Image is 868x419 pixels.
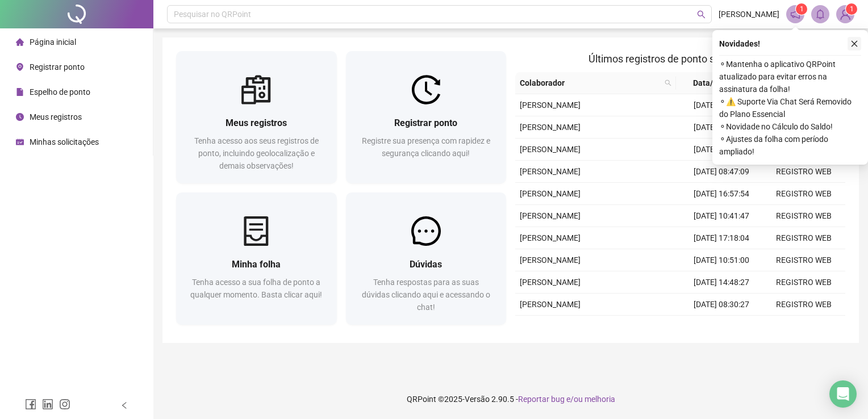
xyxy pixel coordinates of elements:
span: Registre sua presença com rapidez e segurança clicando aqui! [362,136,490,158]
td: [DATE] 17:18:04 [681,227,763,249]
span: [PERSON_NAME] [520,233,581,242]
span: file [16,88,24,96]
td: [DATE] 08:30:27 [681,294,763,316]
span: [PERSON_NAME] [520,278,581,287]
td: REGISTRO WEB [763,183,845,205]
td: [DATE] 16:57:54 [681,183,763,205]
span: [PERSON_NAME] [520,123,581,132]
img: 88759 [837,6,854,23]
td: REGISTRO WEB [763,227,845,249]
span: Meus registros [226,118,287,128]
span: Minhas solicitações [30,137,99,146]
span: facebook [25,399,36,410]
span: Data/Hora [681,77,742,89]
div: Open Intercom Messenger [829,380,857,408]
span: Meus registros [30,112,82,121]
td: REGISTRO WEB [763,205,845,227]
footer: QRPoint © 2025 - 2.90.5 - [153,379,868,419]
td: REGISTRO WEB [763,271,845,294]
td: [DATE] 11:41:36 [681,116,763,139]
span: Últimos registros de ponto sincronizados [589,53,772,65]
td: [DATE] 10:51:00 [681,249,763,271]
span: Versão [465,395,490,404]
span: [PERSON_NAME] [719,8,779,20]
td: [DATE] 08:47:09 [681,161,763,183]
span: [PERSON_NAME] [520,255,581,265]
span: Página inicial [30,37,76,47]
td: [DATE] 11:42:28 [681,316,763,338]
span: Registrar ponto [30,62,85,72]
span: Registrar ponto [394,118,457,128]
span: Tenha acesso aos seus registros de ponto, incluindo geolocalização e demais observações! [194,136,319,170]
td: [DATE] 10:41:47 [681,205,763,227]
span: Dúvidas [410,259,442,270]
span: 1 [850,5,854,13]
span: environment [16,63,24,71]
span: Espelho de ponto [30,87,90,97]
span: close [850,40,858,48]
span: ⚬ Mantenha o aplicativo QRPoint atualizado para evitar erros na assinatura da folha! [719,58,861,95]
span: home [16,38,24,46]
span: [PERSON_NAME] [520,145,581,154]
a: Minha folhaTenha acesso a sua folha de ponto a qualquer momento. Basta clicar aqui! [176,192,337,325]
span: linkedin [42,399,53,410]
span: instagram [59,399,70,410]
span: schedule [16,138,24,146]
th: Data/Hora [676,72,756,94]
a: Registrar pontoRegistre sua presença com rapidez e segurança clicando aqui! [346,51,507,183]
span: Reportar bug e/ou melhoria [518,395,615,404]
sup: 1 [796,3,807,15]
sup: Atualize o seu contato no menu Meus Dados [846,3,857,15]
span: ⚬ Novidade no Cálculo do Saldo! [719,120,861,133]
span: [PERSON_NAME] [520,100,581,110]
span: ⚬ ⚠️ Suporte Via Chat Será Removido do Plano Essencial [719,95,861,120]
span: notification [790,9,800,19]
span: Tenha respostas para as suas dúvidas clicando aqui e acessando o chat! [362,278,490,312]
span: Minha folha [232,259,281,270]
td: [DATE] 14:33:25 [681,139,763,161]
span: left [120,401,128,409]
span: search [665,79,671,86]
span: [PERSON_NAME] [520,189,581,198]
td: [DATE] 18:44:48 [681,94,763,116]
a: Meus registrosTenha acesso aos seus registros de ponto, incluindo geolocalização e demais observa... [176,51,337,183]
td: [DATE] 14:48:27 [681,271,763,294]
span: 1 [800,5,804,13]
span: search [697,10,706,19]
span: search [662,74,674,91]
td: REGISTRO WEB [763,249,845,271]
span: Colaborador [520,77,660,89]
span: [PERSON_NAME] [520,300,581,309]
span: ⚬ Ajustes da folha com período ampliado! [719,133,861,158]
span: [PERSON_NAME] [520,211,581,220]
span: [PERSON_NAME] [520,167,581,176]
td: REGISTRO WEB [763,294,845,316]
span: clock-circle [16,113,24,121]
span: Tenha acesso a sua folha de ponto a qualquer momento. Basta clicar aqui! [190,278,322,299]
td: REGISTRO WEB [763,161,845,183]
a: DúvidasTenha respostas para as suas dúvidas clicando aqui e acessando o chat! [346,192,507,325]
span: Novidades ! [719,37,760,50]
span: bell [815,9,825,19]
td: REGISTRO WEB [763,316,845,338]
